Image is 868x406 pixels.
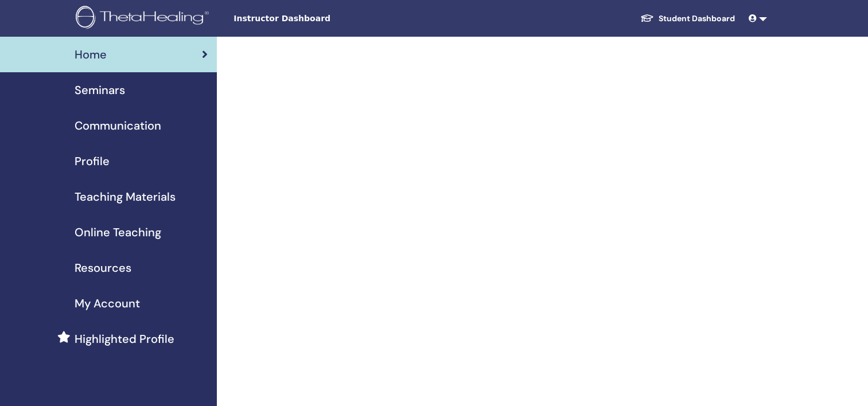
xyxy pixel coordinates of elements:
[76,6,213,32] img: logo.png
[233,13,406,25] span: Instructor Dashboard
[75,46,107,63] span: Home
[75,259,131,276] span: Resources
[640,13,654,23] img: graduation-cap-white.svg
[75,295,140,312] span: My Account
[75,188,176,205] span: Teaching Materials
[75,117,161,134] span: Communication
[75,81,125,99] span: Seminars
[631,8,744,29] a: Student Dashboard
[75,153,110,170] span: Profile
[75,224,161,241] span: Online Teaching
[75,330,174,348] span: Highlighted Profile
